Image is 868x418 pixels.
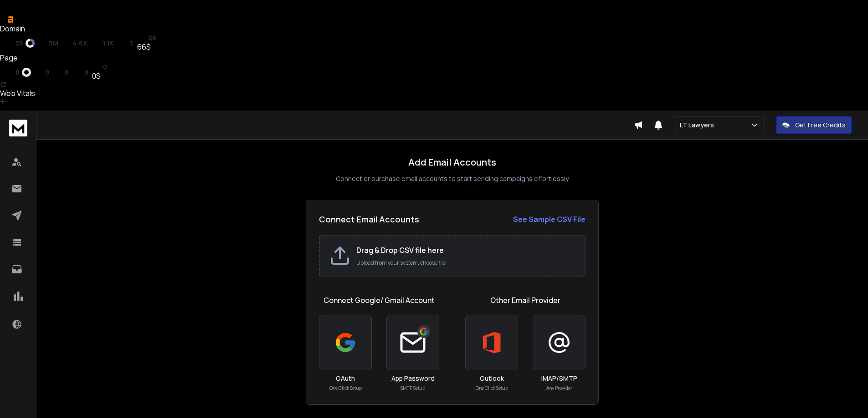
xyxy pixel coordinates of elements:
[408,156,496,169] h1: Add Email Accounts
[92,40,101,47] span: rd
[92,63,107,71] a: st0
[329,385,362,392] p: One Click Setup
[38,40,59,47] a: ar3M
[5,69,14,76] span: ur
[72,69,88,76] a: kw0
[5,39,35,48] a: dr35
[92,63,101,71] span: st
[513,214,586,225] a: See Sample CSV File
[148,34,157,41] span: 26
[336,174,569,183] p: Connect or purchase email accounts to start sending campaigns effortlessly
[103,40,114,47] span: 1.1K
[356,245,575,256] h2: Drag & Drop CSV file here
[129,40,134,47] span: 3
[546,385,572,392] p: Any Provider
[336,374,355,383] h3: OAuth
[53,69,68,76] a: rd0
[92,71,107,81] div: 0$
[35,69,49,76] a: rp0
[92,40,114,47] a: rd1.1K
[137,34,146,41] span: st
[5,68,31,77] a: ur0
[9,120,27,136] img: logo
[53,69,62,76] span: rd
[5,40,14,47] span: dr
[72,40,88,47] span: 4.6K
[49,40,58,47] span: 3M
[137,41,157,52] div: 66$
[62,40,71,47] span: rp
[680,121,718,130] p: LT Lawyers
[795,121,846,130] p: Get Free Credits
[356,259,575,267] p: Upload from your system, choose file
[391,374,435,383] h3: App Password
[490,295,560,306] h1: Other Email Provider
[118,40,128,47] span: kw
[62,40,88,47] a: rp4.6K
[35,69,43,76] span: rp
[776,116,852,134] button: Get Free Credits
[401,385,425,392] p: SMTP Setup
[476,385,508,392] p: One Click Setup
[84,69,89,76] span: 0
[15,40,23,47] span: 35
[103,63,108,71] span: 0
[480,374,504,383] h3: Outlook
[118,40,134,47] a: kw3
[541,374,577,383] h3: IMAP/SMTP
[64,69,69,76] span: 0
[324,295,435,306] h1: Connect Google/ Gmail Account
[319,213,419,226] h2: Connect Email Accounts
[45,69,50,76] span: 0
[137,34,157,41] a: st26
[72,69,82,76] span: kw
[38,40,47,47] span: ar
[15,69,20,76] span: 0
